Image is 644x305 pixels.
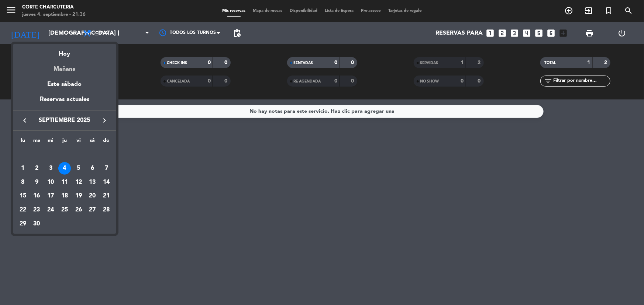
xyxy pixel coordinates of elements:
[100,176,113,189] div: 14
[86,161,100,175] td: 6 de septiembre de 2025
[99,189,113,203] td: 21 de septiembre de 2025
[86,136,100,148] th: sábado
[30,217,44,231] td: 30 de septiembre de 2025
[44,176,57,189] div: 10
[44,190,57,202] div: 17
[72,176,85,189] div: 12
[13,74,116,95] div: Este sábado
[58,161,72,175] td: 4 de septiembre de 2025
[31,218,43,230] div: 30
[30,175,44,189] td: 9 de septiembre de 2025
[58,203,72,217] td: 25 de septiembre de 2025
[16,175,30,189] td: 8 de septiembre de 2025
[44,136,58,148] th: miércoles
[100,204,113,216] div: 28
[58,176,71,189] div: 11
[86,203,100,217] td: 27 de septiembre de 2025
[100,190,113,202] div: 21
[16,203,30,217] td: 22 de septiembre de 2025
[58,189,72,203] td: 18 de septiembre de 2025
[72,203,86,217] td: 26 de septiembre de 2025
[30,161,44,175] td: 2 de septiembre de 2025
[30,189,44,203] td: 16 de septiembre de 2025
[58,190,71,202] div: 18
[16,189,30,203] td: 15 de septiembre de 2025
[31,162,43,175] div: 2
[30,203,44,217] td: 23 de septiembre de 2025
[86,162,99,175] div: 6
[72,136,86,148] th: viernes
[17,176,29,189] div: 8
[44,203,58,217] td: 24 de septiembre de 2025
[58,136,72,148] th: jueves
[20,116,29,125] i: keyboard_arrow_left
[99,175,113,189] td: 14 de septiembre de 2025
[44,189,58,203] td: 17 de septiembre de 2025
[72,189,86,203] td: 19 de septiembre de 2025
[17,162,29,175] div: 1
[44,162,57,175] div: 3
[30,136,44,148] th: martes
[100,116,109,125] i: keyboard_arrow_right
[99,203,113,217] td: 28 de septiembre de 2025
[13,59,116,74] div: Mañana
[17,204,29,216] div: 22
[72,190,85,202] div: 19
[16,217,30,231] td: 29 de septiembre de 2025
[86,190,99,202] div: 20
[31,204,43,216] div: 23
[86,175,100,189] td: 13 de septiembre de 2025
[17,190,29,202] div: 15
[72,161,86,175] td: 5 de septiembre de 2025
[13,44,116,59] div: Hoy
[16,147,113,161] td: SEP.
[72,162,85,175] div: 5
[31,116,98,125] span: septiembre 2025
[86,204,99,216] div: 27
[86,176,99,189] div: 13
[99,161,113,175] td: 7 de septiembre de 2025
[31,190,43,202] div: 16
[86,189,100,203] td: 20 de septiembre de 2025
[18,116,31,125] button: keyboard_arrow_left
[13,95,116,110] div: Reservas actuales
[72,175,86,189] td: 12 de septiembre de 2025
[100,162,113,175] div: 7
[98,116,111,125] button: keyboard_arrow_right
[44,175,58,189] td: 10 de septiembre de 2025
[58,204,71,216] div: 25
[17,218,29,230] div: 29
[58,162,71,175] div: 4
[99,136,113,148] th: domingo
[44,161,58,175] td: 3 de septiembre de 2025
[16,161,30,175] td: 1 de septiembre de 2025
[58,175,72,189] td: 11 de septiembre de 2025
[16,136,30,148] th: lunes
[31,176,43,189] div: 9
[72,204,85,216] div: 26
[44,204,57,216] div: 24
